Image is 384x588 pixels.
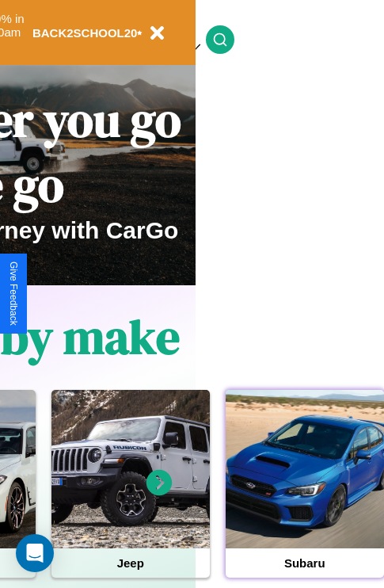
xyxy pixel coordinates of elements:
div: Open Intercom Messenger [16,534,54,572]
div: Give Feedback [8,262,19,326]
h4: Jeep [51,548,210,578]
b: BACK2SCHOOL20 [32,26,138,40]
h4: Subaru [226,548,384,578]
